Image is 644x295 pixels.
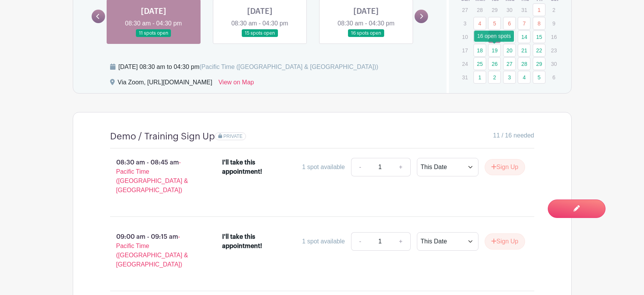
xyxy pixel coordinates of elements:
[458,4,471,16] p: 27
[493,131,534,140] span: 11 / 16 needed
[533,3,545,16] a: 1
[473,57,486,70] a: 25
[458,58,471,70] p: 24
[488,57,501,70] a: 26
[302,163,345,172] div: 1 spot available
[503,44,516,57] a: 20
[533,30,545,43] a: 15
[547,31,560,43] p: 16
[458,71,471,83] p: 31
[218,78,254,90] a: View on Map
[223,134,243,139] span: PRIVATE
[533,57,545,70] a: 29
[518,44,530,57] a: 21
[488,17,501,30] a: 5
[485,233,525,250] button: Sign Up
[547,58,560,70] p: 30
[473,44,486,57] a: 18
[222,158,289,176] div: I'll take this appointment!
[458,44,471,56] p: 17
[533,17,545,30] a: 8
[488,71,501,84] a: 2
[473,17,486,30] a: 4
[98,155,210,198] p: 08:30 am - 08:45 am
[503,71,516,84] a: 3
[518,4,530,16] p: 31
[547,44,560,56] p: 23
[518,57,530,70] a: 28
[458,31,471,43] p: 10
[458,17,471,29] p: 3
[518,71,530,84] a: 4
[351,232,369,251] a: -
[503,17,516,30] a: 6
[391,232,410,251] a: +
[547,4,560,16] p: 2
[474,30,514,42] div: 16 open spots
[503,57,516,70] a: 27
[473,4,486,16] p: 28
[518,17,530,30] a: 7
[547,17,560,29] p: 9
[199,64,378,70] span: (Pacific Time ([GEOGRAPHIC_DATA] & [GEOGRAPHIC_DATA]))
[118,78,212,90] div: Via Zoom, [URL][DOMAIN_NAME]
[351,158,369,176] a: -
[473,71,486,84] a: 1
[533,44,545,57] a: 22
[485,159,525,175] button: Sign Up
[222,232,289,251] div: I'll take this appointment!
[119,62,378,72] div: [DATE] 08:30 am to 04:30 pm
[533,71,545,84] a: 5
[473,30,486,43] a: 11
[503,4,516,16] p: 30
[391,158,410,176] a: +
[488,4,501,16] p: 29
[302,237,345,246] div: 1 spot available
[547,71,560,83] p: 6
[98,229,210,272] p: 09:00 am - 09:15 am
[488,44,501,57] a: 19
[110,131,215,142] h4: Demo / Training Sign Up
